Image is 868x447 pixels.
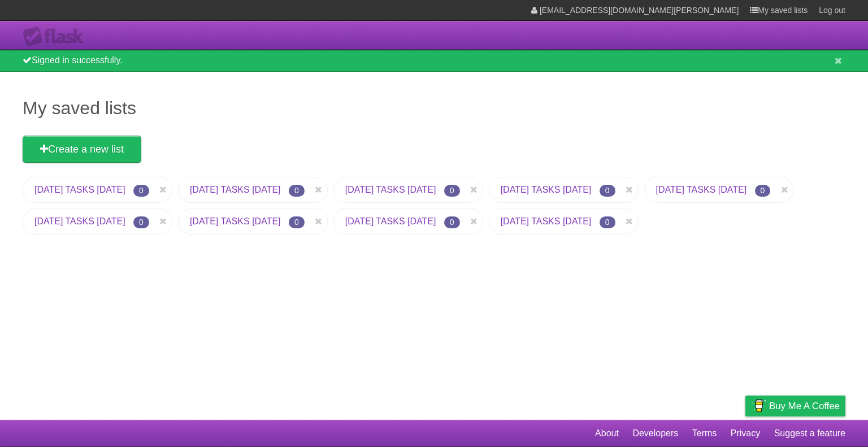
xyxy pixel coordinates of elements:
a: [DATE] TASKS [DATE] [190,185,281,194]
a: [DATE] TASKS [DATE] [190,216,281,226]
a: [DATE] TASKS [DATE] [501,185,592,194]
span: 0 [755,185,771,197]
a: [DATE] TASKS [DATE] [34,216,125,226]
span: Buy me a coffee [769,396,840,416]
a: About [595,423,619,444]
a: Create a new list [23,136,141,163]
img: Buy me a coffee [751,396,766,415]
a: [DATE] TASKS [DATE] [656,185,747,194]
span: 0 [133,185,149,197]
a: [DATE] TASKS [DATE] [345,216,436,226]
span: 0 [289,216,305,228]
a: Terms [692,423,717,444]
div: Flask [23,27,90,47]
a: Privacy [731,423,760,444]
span: 0 [289,185,305,197]
span: 0 [444,185,460,197]
a: Buy me a coffee [745,396,845,416]
span: 0 [600,216,615,228]
a: [DATE] TASKS [DATE] [501,216,592,226]
span: 0 [444,216,460,228]
span: 0 [600,185,615,197]
span: 0 [133,216,149,228]
a: Developers [632,423,678,444]
h1: My saved lists [23,94,845,121]
a: Suggest a feature [774,423,845,444]
a: [DATE] TASKS [DATE] [345,185,436,194]
a: [DATE] TASKS [DATE] [34,185,125,194]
